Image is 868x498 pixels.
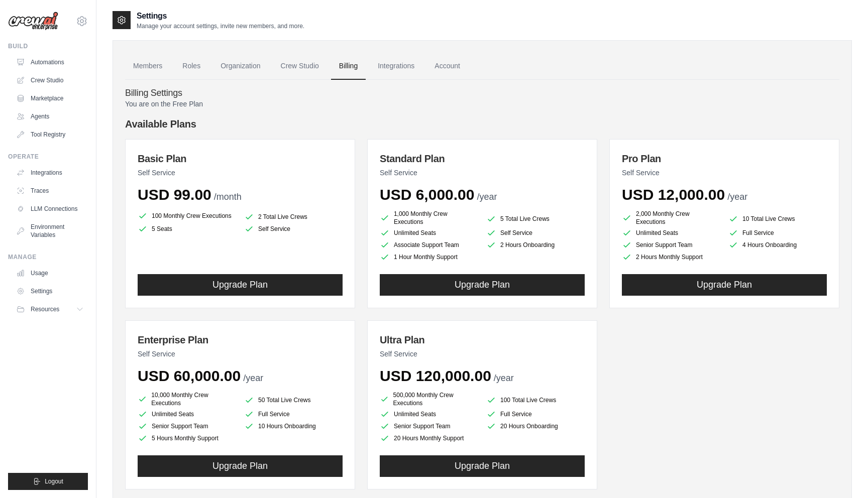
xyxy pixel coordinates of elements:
[244,212,343,222] li: 2 Total Live Crews
[12,283,88,299] a: Settings
[138,168,343,178] p: Self Service
[8,12,58,31] img: Logo
[370,53,422,80] a: Integrations
[12,201,88,217] a: LLM Connections
[214,192,242,202] span: /month
[12,183,88,199] a: Traces
[380,421,478,431] li: Senior Support Team
[380,210,478,226] li: 1,000 Monthly Crew Executions
[273,53,327,80] a: Crew Studio
[212,53,268,80] a: Organization
[380,240,478,250] li: Associate Support Team
[727,192,747,202] span: /year
[138,391,236,407] li: 10,000 Monthly Crew Executions
[380,186,474,203] span: USD 6,000.00
[12,301,88,317] button: Resources
[426,53,468,80] a: Account
[477,192,497,202] span: /year
[380,433,478,443] li: 20 Hours Monthly Support
[138,367,241,384] span: USD 60,000.00
[622,252,720,262] li: 2 Hours Monthly Support
[380,252,478,262] li: 1 Hour Monthly Support
[380,168,585,178] p: Self Service
[12,90,88,106] a: Marketplace
[494,373,514,383] span: /year
[8,253,88,261] div: Manage
[486,409,585,419] li: Full Service
[244,224,343,234] li: Self Service
[331,53,366,80] a: Billing
[174,53,208,80] a: Roles
[12,54,88,70] a: Automations
[622,210,720,226] li: 2,000 Monthly Crew Executions
[622,152,827,166] h3: Pro Plan
[12,265,88,281] a: Usage
[45,477,63,485] span: Logout
[12,219,88,243] a: Environment Variables
[622,240,720,250] li: Senior Support Team
[486,421,585,431] li: 20 Hours Onboarding
[622,274,827,296] button: Upgrade Plan
[125,117,839,131] h4: Available Plans
[137,10,304,22] h2: Settings
[380,455,585,477] button: Upgrade Plan
[138,274,343,296] button: Upgrade Plan
[138,455,343,477] button: Upgrade Plan
[12,108,88,125] a: Agents
[380,228,478,238] li: Unlimited Seats
[125,99,839,109] p: You are on the Free Plan
[380,152,585,166] h3: Standard Plan
[125,88,839,99] h4: Billing Settings
[138,409,236,419] li: Unlimited Seats
[31,305,59,313] span: Resources
[622,186,725,203] span: USD 12,000.00
[380,274,585,296] button: Upgrade Plan
[125,53,170,80] a: Members
[138,186,211,203] span: USD 99.00
[244,409,343,419] li: Full Service
[622,168,827,178] p: Self Service
[380,349,585,359] p: Self Service
[138,210,236,222] li: 100 Monthly Crew Executions
[728,240,827,250] li: 4 Hours Onboarding
[728,228,827,238] li: Full Service
[8,473,88,490] button: Logout
[486,240,585,250] li: 2 Hours Onboarding
[486,228,585,238] li: Self Service
[12,165,88,181] a: Integrations
[138,152,343,166] h3: Basic Plan
[12,127,88,143] a: Tool Registry
[8,42,88,50] div: Build
[486,393,585,407] li: 100 Total Live Crews
[244,393,343,407] li: 50 Total Live Crews
[138,224,236,234] li: 5 Seats
[138,333,343,347] h3: Enterprise Plan
[137,22,304,30] p: Manage your account settings, invite new members, and more.
[138,421,236,431] li: Senior Support Team
[380,409,478,419] li: Unlimited Seats
[380,367,491,384] span: USD 120,000.00
[12,72,88,88] a: Crew Studio
[380,391,478,407] li: 500,000 Monthly Crew Executions
[243,373,263,383] span: /year
[8,153,88,161] div: Operate
[138,349,343,359] p: Self Service
[380,333,585,347] h3: Ultra Plan
[138,433,236,443] li: 5 Hours Monthly Support
[244,421,343,431] li: 10 Hours Onboarding
[728,212,827,226] li: 10 Total Live Crews
[622,228,720,238] li: Unlimited Seats
[486,212,585,226] li: 5 Total Live Crews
